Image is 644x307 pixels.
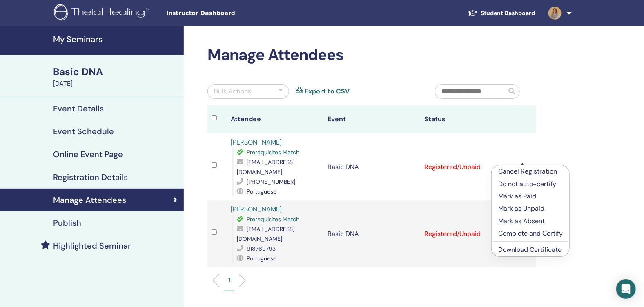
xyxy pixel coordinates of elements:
[237,225,294,242] span: [EMAIL_ADDRESS][DOMAIN_NAME]
[247,216,299,223] span: Prerequisites Match
[207,46,536,65] h2: Manage Attendees
[498,216,563,226] p: Mark as Absent
[498,204,563,214] p: Mark as Unpaid
[323,133,420,200] td: Basic DNA
[214,87,251,96] div: Bulk Actions
[498,179,563,189] p: Do not auto-certify
[247,149,299,156] span: Prerequisites Match
[227,105,323,133] th: Attendee
[548,7,562,20] img: default.jpg
[166,9,289,18] span: Instructor Dashboard
[53,127,114,136] h4: Event Schedule
[247,188,276,195] span: Portuguese
[53,195,126,205] h4: Manage Attendees
[247,255,276,262] span: Portuguese
[498,191,563,201] p: Mark as Paid
[237,158,294,176] span: [EMAIL_ADDRESS][DOMAIN_NAME]
[53,149,123,159] h4: Online Event Page
[231,205,282,214] a: [PERSON_NAME]
[53,34,179,44] h4: My Seminars
[247,245,276,252] span: 918769793
[323,105,420,133] th: Event
[461,6,542,21] a: Student Dashboard
[616,279,636,299] div: Open Intercom Messenger
[323,200,420,267] td: Basic DNA
[53,65,179,79] div: Basic DNA
[305,87,350,96] a: Export to CSV
[54,4,152,22] img: logo.png
[247,178,295,185] span: [PHONE_NUMBER]
[498,167,563,176] p: Cancel Registration
[53,241,131,251] h4: Highlighted Seminar
[48,65,184,89] a: Basic DNA[DATE]
[53,218,81,228] h4: Publish
[53,172,128,182] h4: Registration Details
[468,9,478,16] img: graduation-cap-white.svg
[498,245,562,254] a: Download Certificate
[231,138,282,147] a: [PERSON_NAME]
[228,276,230,284] p: 1
[420,105,517,133] th: Status
[53,104,104,113] h4: Event Details
[498,229,563,238] p: Complete and Certify
[53,79,179,89] div: [DATE]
